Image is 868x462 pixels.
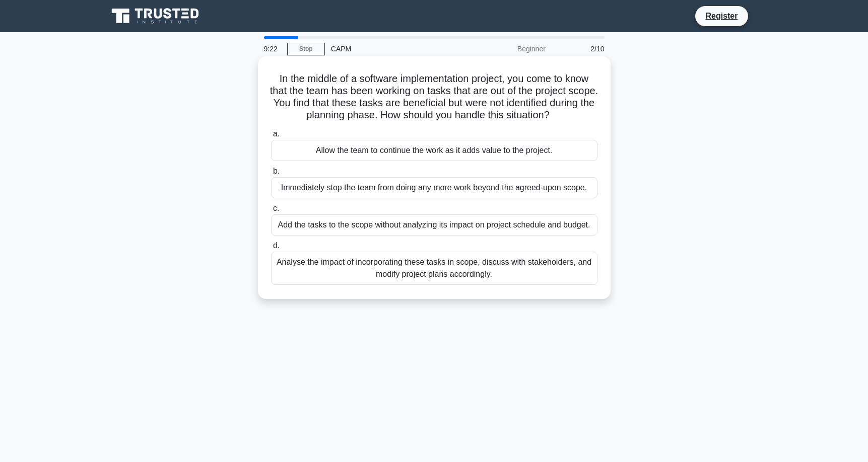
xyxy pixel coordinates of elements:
div: Beginner [463,39,552,59]
div: CAPM [325,39,463,59]
span: c. [273,204,279,212]
span: a. [273,129,280,138]
a: Stop [287,43,325,55]
div: Analyse the impact of incorporating these tasks in scope, discuss with stakeholders, and modify p... [271,252,597,285]
div: 2/10 [552,39,611,59]
h5: In the middle of a software implementation project, you come to know that the team has been worki... [270,72,598,122]
div: Allow the team to continue the work as it adds value to the project. [271,140,597,161]
div: Immediately stop the team from doing any more work beyond the agreed-upon scope. [271,177,597,198]
div: 9:22 [258,39,287,59]
span: b. [273,167,280,175]
a: Register [699,10,744,22]
div: Add the tasks to the scope without analyzing its impact on project schedule and budget. [271,214,597,236]
span: d. [273,241,280,250]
